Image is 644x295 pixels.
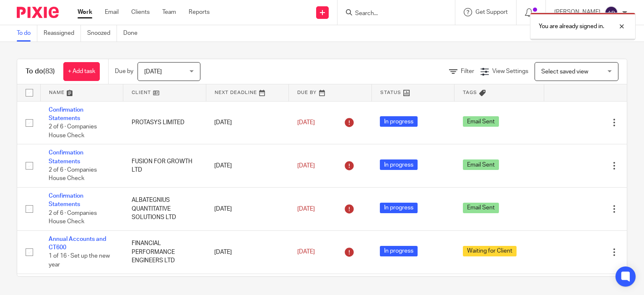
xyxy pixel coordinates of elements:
[206,188,289,231] td: [DATE]
[49,167,97,182] span: 2 of 6 · Companies House Check
[463,246,517,256] span: Waiting for Client
[461,68,474,74] span: Filter
[539,22,604,31] p: You are already signed in.
[380,246,418,256] span: In progress
[87,25,117,42] a: Snoozed
[49,150,83,164] a: Confirmation Statements
[206,101,289,144] td: [DATE]
[78,8,92,16] a: Work
[189,8,210,16] a: Reports
[49,193,83,207] a: Confirmation Statements
[49,210,97,225] span: 2 of 6 · Companies House Check
[206,230,289,274] td: [DATE]
[105,8,119,16] a: Email
[541,69,588,75] span: Select saved view
[463,116,499,127] span: Email Sent
[115,67,133,76] p: Due by
[123,25,144,42] a: Done
[492,68,528,74] span: View Settings
[63,62,100,81] a: + Add task
[123,188,206,231] td: ALBATEGNIUS QUANTITATIVE SOLUTIONS LTD
[49,124,97,138] span: 2 of 6 · Companies House Check
[297,120,315,125] span: [DATE]
[463,159,499,170] span: Email Sent
[44,25,81,42] a: Reassigned
[43,68,55,75] span: (83)
[380,159,418,170] span: In progress
[297,163,315,169] span: [DATE]
[123,230,206,274] td: FINANCIAL PERFORMANCE ENGINEERS LTD
[605,6,618,19] img: svg%3E
[463,203,499,213] span: Email Sent
[49,253,110,268] span: 1 of 16 · Set up the new year
[17,7,59,18] img: Pixie
[131,8,150,16] a: Clients
[17,25,37,42] a: To do
[297,249,315,255] span: [DATE]
[49,236,106,251] a: Annual Accounts and CT600
[297,206,315,212] span: [DATE]
[463,90,477,95] span: Tags
[380,116,418,127] span: In progress
[123,101,206,144] td: PROTASYS LIMITED
[380,203,418,213] span: In progress
[49,107,83,121] a: Confirmation Statements
[162,8,176,16] a: Team
[26,67,55,76] h1: To do
[206,144,289,188] td: [DATE]
[144,69,162,75] span: [DATE]
[123,144,206,188] td: FUSION FOR GROWTH LTD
